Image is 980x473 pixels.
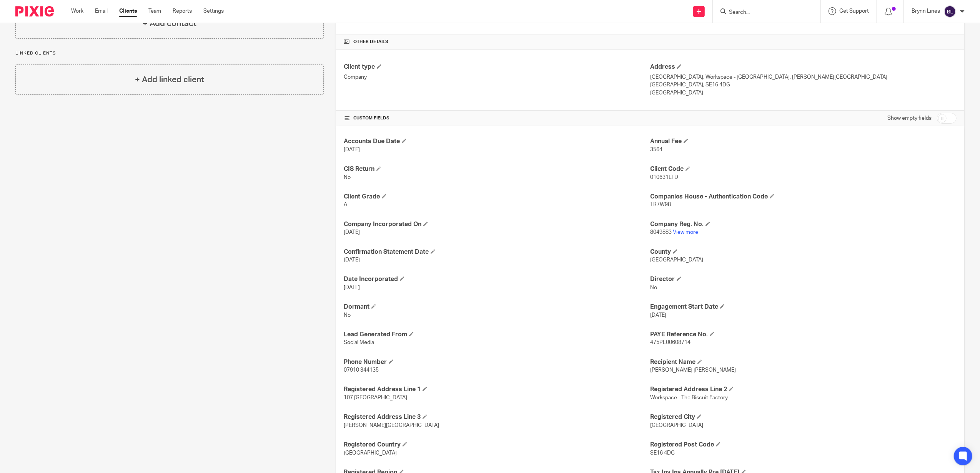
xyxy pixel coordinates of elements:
[650,89,957,97] p: [GEOGRAPHIC_DATA]
[119,7,137,15] a: Clients
[650,423,703,428] span: [GEOGRAPHIC_DATA]
[650,147,662,152] span: 3564
[650,367,736,373] span: [PERSON_NAME] [PERSON_NAME]
[912,7,940,15] p: Brynn Lines
[344,63,650,71] h4: Client type
[143,18,196,30] h4: + Add contact
[344,202,347,207] span: A
[650,441,957,449] h4: Registered Post Code
[95,7,108,15] a: Email
[650,220,957,228] h4: Company Reg. No.
[839,8,869,14] span: Get Support
[650,73,957,81] p: [GEOGRAPHIC_DATA], Workspace - [GEOGRAPHIC_DATA], [PERSON_NAME][GEOGRAPHIC_DATA]
[650,385,957,394] h4: Registered Address Line 2
[203,7,224,15] a: Settings
[650,358,957,366] h4: Recipient Name
[344,285,360,290] span: [DATE]
[650,175,678,180] span: 010631LTD
[344,331,650,339] h4: Lead Generated From
[344,313,351,318] span: No
[728,9,797,16] input: Search
[344,73,650,81] p: Company
[344,367,379,373] span: 07910 344135
[344,257,360,263] span: [DATE]
[344,441,650,449] h4: Registered Country
[148,7,161,15] a: Team
[344,423,439,428] span: [PERSON_NAME][GEOGRAPHIC_DATA]
[344,115,650,121] h4: CUSTOM FIELDS
[650,165,957,173] h4: Client Code
[944,5,956,18] img: svg%3E
[650,340,690,345] span: 475PE00608714
[344,230,360,235] span: [DATE]
[650,202,671,207] span: TR7W98
[353,39,388,45] span: Other details
[650,63,957,71] h4: Address
[344,137,650,146] h4: Accounts Due Date
[650,81,957,89] p: [GEOGRAPHIC_DATA], SE16 4DG
[173,7,192,15] a: Reports
[650,275,957,283] h4: Director
[344,193,650,201] h4: Client Grade
[344,248,650,256] h4: Confirmation Statement Date
[71,7,83,15] a: Work
[650,395,728,400] span: Workspace - The Biscuit Factory
[344,395,407,400] span: 107 [GEOGRAPHIC_DATA]
[650,257,703,263] span: [GEOGRAPHIC_DATA]
[344,358,650,366] h4: Phone Number
[344,220,650,228] h4: Company Incorporated On
[344,175,351,180] span: No
[650,313,666,318] span: [DATE]
[15,50,324,56] p: Linked clients
[344,165,650,173] h4: CIS Return
[650,230,672,235] span: 8049883
[344,450,397,456] span: [GEOGRAPHIC_DATA]
[650,193,957,201] h4: Companies House - Authentication Code
[650,331,957,339] h4: PAYE Reference No.
[344,275,650,283] h4: Date Incorporated
[650,450,675,456] span: SE16 4DG
[650,285,657,290] span: No
[650,413,957,421] h4: Registered City
[650,248,957,256] h4: County
[344,413,650,421] h4: Registered Address Line 3
[135,74,204,86] h4: + Add linked client
[344,340,374,345] span: Social Media
[15,6,54,17] img: Pixie
[650,303,957,311] h4: Engagement Start Date
[673,230,698,235] a: View more
[344,385,650,394] h4: Registered Address Line 1
[650,137,957,146] h4: Annual Fee
[344,303,650,311] h4: Dormant
[344,147,360,152] span: [DATE]
[887,114,932,122] label: Show empty fields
